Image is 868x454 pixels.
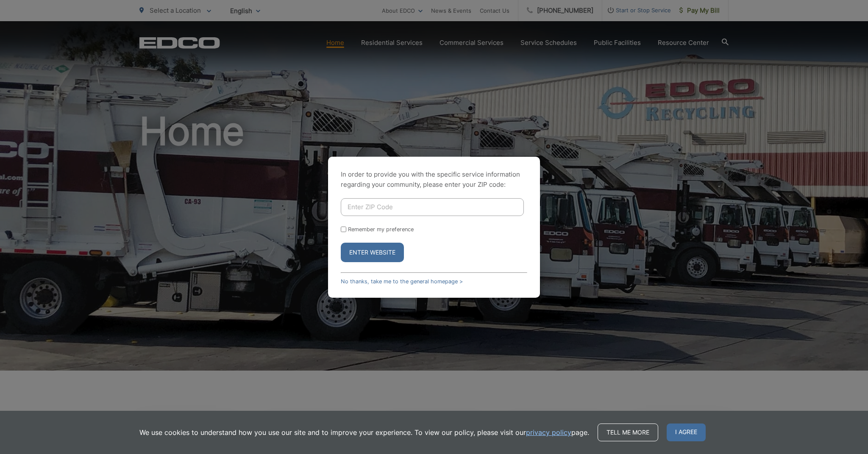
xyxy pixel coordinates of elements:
[139,427,589,437] p: We use cookies to understand how you use our site and to improve your experience. To view our pol...
[341,278,463,285] a: No thanks, take me to the general homepage >
[341,198,524,216] input: Enter ZIP Code
[341,243,404,262] button: Enter Website
[341,169,527,190] p: In order to provide you with the specific service information regarding your community, please en...
[667,424,706,441] span: I agree
[526,427,571,437] a: privacy policy
[598,424,658,441] a: Tell me more
[348,226,414,233] label: Remember my preference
